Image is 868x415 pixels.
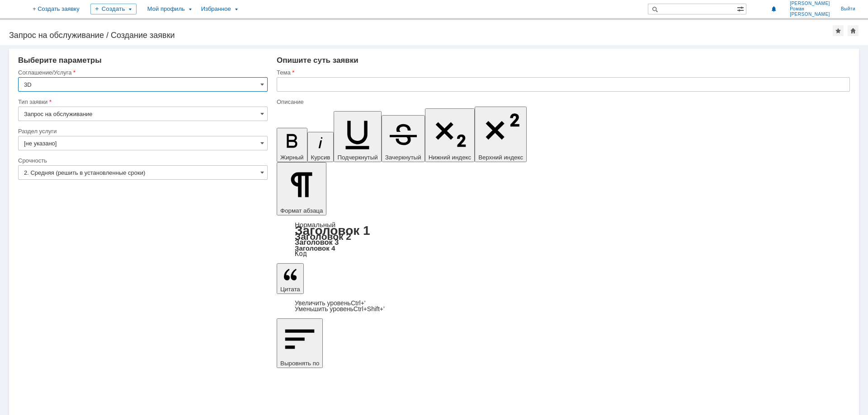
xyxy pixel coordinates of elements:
span: Жирный [280,154,304,161]
a: Код [295,250,307,258]
button: Зачеркнутый [382,115,425,162]
span: Подчеркнутый [337,154,377,161]
div: Тип заявки [18,99,266,105]
a: Заголовок 4 [295,244,335,252]
span: [PERSON_NAME] [790,12,830,17]
button: Подчеркнутый [334,111,381,162]
button: Жирный [277,128,307,162]
a: Заголовок 1 [295,224,370,238]
button: Нижний индекс [425,108,475,162]
span: Ctrl+' [351,299,366,307]
span: Формат абзаца [280,207,323,214]
span: Роман [790,6,830,12]
a: Increase [295,299,366,307]
div: Создать [90,4,137,14]
div: Цитата [277,300,850,312]
span: Зачеркнутый [385,154,421,161]
div: Добавить в избранное [833,25,844,36]
span: Выберите параметры [18,56,102,65]
button: Цитата [277,263,304,294]
span: Ctrl+Shift+' [354,305,385,312]
span: Цитата [280,286,300,293]
a: Decrease [295,305,385,312]
div: Описание [277,99,848,105]
div: Срочность [18,158,266,163]
button: Курсив [307,132,334,162]
span: Верхний индекс [478,154,523,161]
div: Формат абзаца [277,222,850,257]
div: Сделать домашней страницей [848,25,859,36]
a: Заголовок 2 [295,231,351,242]
span: [PERSON_NAME] [790,1,830,6]
button: Выровнять по [277,318,323,368]
span: Расширенный поиск [737,4,746,13]
button: Верхний индекс [475,107,527,162]
a: Заголовок 3 [295,238,339,246]
span: Опишите суть заявки [277,56,359,65]
div: Запрос на обслуживание / Создание заявки [9,31,833,40]
a: Нормальный [295,221,335,228]
div: Тема [277,70,848,75]
div: Соглашение/Услуга [18,70,266,75]
div: Раздел услуги [18,128,266,134]
span: Нижний индекс [429,154,472,161]
button: Формат абзаца [277,162,326,215]
span: Курсив [311,154,330,161]
span: Выровнять по [280,360,319,367]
